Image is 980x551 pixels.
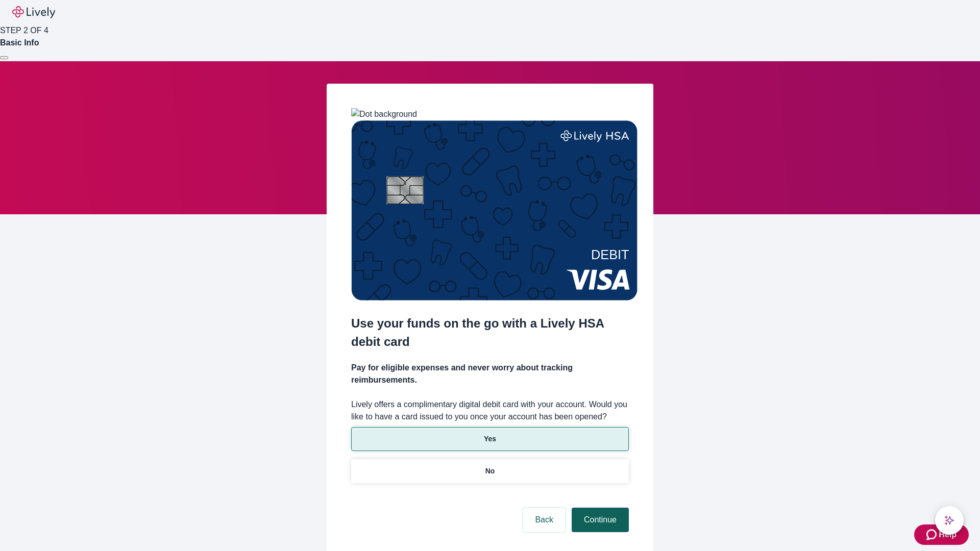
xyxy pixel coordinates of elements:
label: Lively offers a complimentary digital debit card with your account. Would you like to have a card... [351,398,629,423]
button: chat [935,506,964,535]
img: Debit card [351,120,638,300]
button: Yes [351,427,629,451]
button: Continue [572,508,629,532]
img: Dot background [351,108,417,120]
h2: Use your funds on the go with a Lively HSA debit card [351,314,629,351]
p: Yes [484,434,496,444]
button: Back [523,508,566,532]
button: Zendesk support iconHelp [914,524,969,545]
p: No [485,466,495,477]
h4: Pay for eligible expenses and never worry about tracking reimbursements. [351,362,629,386]
svg: Lively AI Assistant [944,515,954,525]
span: Help [939,529,957,541]
img: Lively [12,6,55,18]
svg: Zendesk support icon [926,529,939,541]
button: No [351,459,629,483]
